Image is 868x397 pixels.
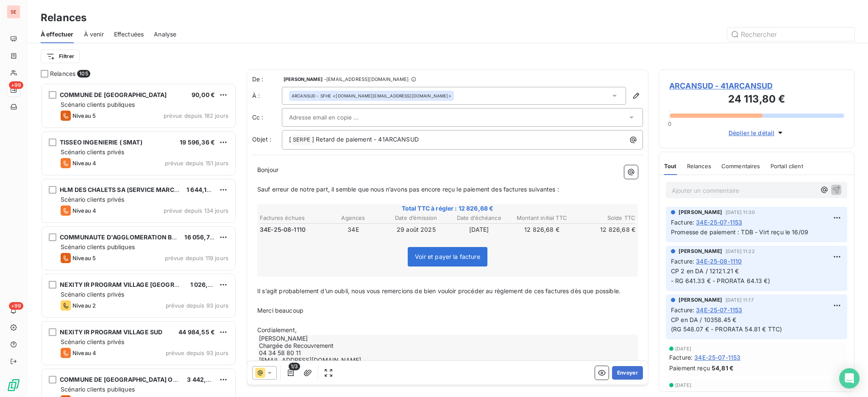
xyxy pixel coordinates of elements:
[511,214,573,222] th: Montant initial TTC
[192,91,215,98] span: 90,00 €
[61,338,124,345] span: Scénario clients privés
[669,353,693,362] span: Facture :
[729,128,775,137] span: Déplier le détail
[694,353,740,362] span: 34E-25-07-1153
[164,112,228,119] span: prévue depuis 182 jours
[415,253,480,260] span: Voir et payer la facture
[675,383,691,388] span: [DATE]
[726,210,755,215] span: [DATE] 11:30
[671,267,770,284] span: CP 2 en DA / 12121.21 € - RG 641.33 € - PRORATA 64.13 €)
[41,50,80,63] button: Filtrer
[257,307,303,314] span: Merci beaucoup
[669,80,844,92] span: ARCANSUD - 41ARCANSUD
[574,214,636,222] th: Solde TTC
[696,305,742,314] span: 34E-25-07-1153
[186,186,216,193] span: 1 644,19 €
[385,225,447,234] td: 29 août 2025
[669,364,710,372] span: Paiement reçu
[164,207,228,214] span: prévue depuis 134 jours
[72,160,96,167] span: Niveau 4
[289,111,380,124] input: Adresse email en copie ...
[669,92,844,108] h3: 24 113,80 €
[260,225,306,234] span: 34E-25-08-1110
[84,30,104,39] span: À venir
[7,378,20,392] img: Logo LeanPay
[257,166,278,173] span: Bonjour
[72,350,96,356] span: Niveau 4
[252,92,282,100] label: À :
[187,376,220,383] span: 3 442,93 €
[41,30,74,39] span: À effectuer
[61,386,135,393] span: Scénario clients publiques
[165,160,228,167] span: prévue depuis 151 jours
[322,225,384,234] td: 34E
[72,255,96,261] span: Niveau 5
[61,148,124,155] span: Scénario clients privés
[60,139,142,146] span: TISSEO INGENIERIE ( SMAT)
[77,70,90,78] span: 105
[771,163,803,169] span: Portail client
[166,302,228,309] span: prévue depuis 93 jours
[324,77,409,82] span: - [EMAIL_ADDRESS][DOMAIN_NAME]
[292,93,451,99] div: <[DOMAIN_NAME][EMAIL_ADDRESS][DOMAIN_NAME]>
[257,287,620,294] span: Il s’agit probablement d’un oubli, nous vous remercions de bien vouloir procéder au règlement de ...
[252,75,282,83] span: De :
[696,218,742,227] span: 34E-25-07-1153
[184,233,219,241] span: 16 056,74 €
[180,139,215,146] span: 19 596,36 €
[687,163,711,169] span: Relances
[839,368,860,389] div: Open Intercom Messenger
[72,112,96,119] span: Niveau 5
[292,93,331,99] span: ARCANSUD - SFHE
[252,136,271,143] span: Objet :
[679,208,722,216] span: [PERSON_NAME]
[448,214,510,222] th: Date d’échéance
[696,257,742,266] span: 34E-25-08-1110
[385,214,447,222] th: Date d’émission
[612,366,643,380] button: Envoyer
[72,207,96,214] span: Niveau 4
[511,225,573,234] td: 12 826,68 €
[448,225,510,234] td: [DATE]
[9,81,23,89] span: +99
[257,326,297,333] span: Cordialement,
[726,128,787,138] button: Déplier le détail
[671,218,694,227] span: Facture :
[166,350,228,356] span: prévue depuis 93 jours
[154,30,176,39] span: Analyse
[7,5,20,19] div: SE
[726,249,755,254] span: [DATE] 11:22
[679,247,722,255] span: [PERSON_NAME]
[165,255,228,261] span: prévue depuis 119 jours
[721,163,760,169] span: Commentaires
[712,364,734,372] span: 54,81 €
[259,204,637,213] span: Total TTC à régler : 12 826,68 €
[60,91,167,98] span: COMMUNE DE [GEOGRAPHIC_DATA]
[671,316,782,333] span: CP en DA / 10358.45 € (RG 548.07 € - PRORATA 54.81 € TTC)
[312,136,419,143] span: ] Retard de paiement - 41ARCANSUD
[322,214,384,222] th: Agences
[61,243,135,250] span: Scénario clients publiques
[9,302,23,310] span: +99
[671,257,694,266] span: Facture :
[284,77,323,82] span: [PERSON_NAME]
[114,30,144,39] span: Effectuées
[60,233,193,241] span: COMMUNAUTE D'AGGLOMERATION BEZIERS
[675,346,691,351] span: [DATE]
[289,363,300,370] span: 1/3
[727,28,854,41] input: Rechercher
[61,101,135,108] span: Scénario clients publiques
[671,228,808,236] span: Promesse de paiement : TDB - Virt reçu le 16/09
[664,163,677,169] span: Tout
[668,120,671,127] span: 0
[50,69,75,78] span: Relances
[259,214,321,222] th: Factures échues
[292,135,312,145] span: SERPE
[61,196,124,203] span: Scénario clients privés
[60,186,184,193] span: HLM DES CHALETS SA (SERVICE MARCHE)
[72,302,96,309] span: Niveau 2
[190,281,221,288] span: 1 026,72 €
[289,136,291,143] span: [
[178,328,215,336] span: 44 984,55 €
[252,113,282,122] label: Cc :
